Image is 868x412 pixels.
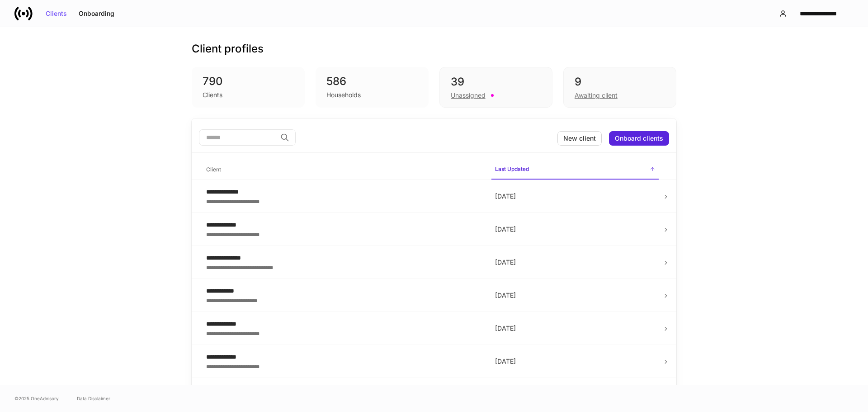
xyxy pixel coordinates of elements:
button: Onboarding [73,6,120,21]
p: [DATE] [495,291,655,300]
div: New client [563,135,596,142]
p: [DATE] [495,357,655,366]
button: Onboard clients [609,131,669,146]
a: Data Disclaimer [77,395,110,402]
div: 9Awaiting client [563,67,676,108]
div: Clients [203,90,222,99]
div: Onboarding [79,10,114,17]
p: [DATE] [495,324,655,333]
div: Unassigned [451,91,486,100]
div: Awaiting client [575,91,618,100]
div: Onboard clients [615,135,663,142]
button: New client [557,131,602,146]
p: [DATE] [495,225,655,234]
p: [DATE] [495,192,655,201]
div: 790 [203,74,294,89]
button: Clients [40,6,73,21]
div: 586 [326,74,418,89]
div: Households [326,90,361,99]
span: Client [203,161,484,179]
h6: Last Updated [495,165,529,173]
p: [DATE] [495,258,655,267]
div: 39Unassigned [439,67,552,108]
div: 9 [575,75,665,89]
h3: Client profiles [192,42,264,56]
span: Last Updated [491,160,659,180]
div: Clients [46,10,67,17]
span: © 2025 OneAdvisory [14,395,59,402]
div: 39 [451,75,541,89]
h6: Client [206,165,221,174]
